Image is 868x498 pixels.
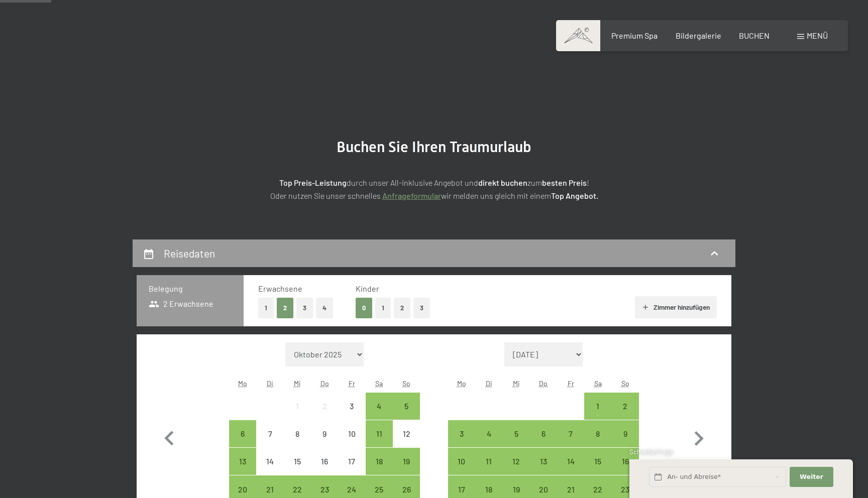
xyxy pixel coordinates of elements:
div: Fri Nov 07 2025 [557,420,584,447]
abbr: Freitag [349,379,355,388]
h3: Belegung [149,283,232,294]
div: 2 [613,402,638,427]
div: 14 [257,457,282,482]
div: Anreise möglich [530,448,557,475]
div: Anreise möglich [229,420,256,447]
span: Weiter [800,472,823,481]
div: Sat Oct 04 2025 [366,393,393,420]
abbr: Montag [457,379,466,388]
a: Anfrageformular [382,191,441,200]
button: 1 [375,298,391,318]
div: 2 [312,402,337,427]
div: Anreise nicht möglich [284,420,311,447]
span: Schnellanfrage [629,448,673,456]
button: 1 [258,298,274,318]
div: Tue Nov 04 2025 [475,420,502,447]
button: Zimmer hinzufügen [635,296,717,318]
div: Sun Nov 09 2025 [612,420,639,447]
div: Sat Nov 01 2025 [584,393,611,420]
abbr: Mittwoch [294,379,301,388]
div: 18 [367,457,392,482]
div: Anreise möglich [584,448,611,475]
div: Anreise möglich [366,393,393,420]
span: Menü [807,31,828,40]
abbr: Sonntag [621,379,629,388]
div: Thu Oct 02 2025 [311,393,338,420]
div: Sun Nov 16 2025 [612,448,639,475]
div: Anreise möglich [393,448,420,475]
div: Anreise möglich [612,448,639,475]
div: Sat Nov 08 2025 [584,420,611,447]
abbr: Donnerstag [320,379,329,388]
div: 15 [585,457,610,482]
div: Mon Oct 06 2025 [229,420,256,447]
div: Anreise möglich [530,420,557,447]
div: 16 [312,457,337,482]
div: 10 [339,430,364,455]
div: Anreise nicht möglich [284,393,311,420]
div: Sat Oct 11 2025 [366,420,393,447]
button: 0 [356,298,372,318]
div: Anreise möglich [448,448,475,475]
div: 10 [449,457,474,482]
button: 2 [394,298,410,318]
div: Thu Nov 06 2025 [530,420,557,447]
div: Anreise möglich [612,420,639,447]
abbr: Mittwoch [513,379,520,388]
div: Mon Nov 03 2025 [448,420,475,447]
div: Wed Oct 15 2025 [284,448,311,475]
abbr: Montag [238,379,247,388]
span: BUCHEN [739,31,770,40]
div: Tue Oct 07 2025 [256,420,283,447]
div: Anreise nicht möglich [311,393,338,420]
div: 7 [558,430,583,455]
p: durch unser All-inklusive Angebot und zum ! Oder nutzen Sie unser schnelles wir melden uns gleich... [183,176,685,202]
div: Mon Oct 13 2025 [229,448,256,475]
div: Anreise möglich [584,393,611,420]
div: Anreise nicht möglich [338,420,365,447]
div: Sun Nov 02 2025 [612,393,639,420]
div: Anreise nicht möglich [256,448,283,475]
div: Fri Oct 17 2025 [338,448,365,475]
div: 3 [339,402,364,427]
span: Buchen Sie Ihren Traumurlaub [337,138,531,156]
button: 2 [277,298,293,318]
div: Anreise nicht möglich [311,448,338,475]
div: Thu Oct 09 2025 [311,420,338,447]
div: Sat Oct 18 2025 [366,448,393,475]
div: Sat Nov 15 2025 [584,448,611,475]
div: 4 [476,430,501,455]
abbr: Freitag [568,379,574,388]
abbr: Samstag [594,379,602,388]
div: Anreise möglich [502,448,529,475]
div: Sun Oct 05 2025 [393,393,420,420]
div: Anreise möglich [475,420,502,447]
div: Anreise nicht möglich [311,420,338,447]
div: 3 [449,430,474,455]
div: 13 [230,457,255,482]
div: Anreise möglich [557,448,584,475]
abbr: Samstag [375,379,383,388]
div: Fri Oct 10 2025 [338,420,365,447]
div: 19 [394,457,419,482]
button: Weiter [790,467,833,487]
div: Thu Oct 16 2025 [311,448,338,475]
span: Kinder [356,284,379,293]
div: 6 [230,430,255,455]
div: Fri Nov 14 2025 [557,448,584,475]
div: 13 [531,457,556,482]
div: Anreise nicht möglich [256,420,283,447]
div: Anreise nicht möglich [338,393,365,420]
div: 8 [285,430,310,455]
span: Premium Spa [611,31,658,40]
div: 14 [558,457,583,482]
div: 5 [503,430,528,455]
div: 7 [257,430,282,455]
div: 15 [285,457,310,482]
button: 3 [413,298,430,318]
div: 1 [585,402,610,427]
div: Fri Oct 03 2025 [338,393,365,420]
div: Mon Nov 10 2025 [448,448,475,475]
a: Bildergalerie [676,31,721,40]
div: 4 [367,402,392,427]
